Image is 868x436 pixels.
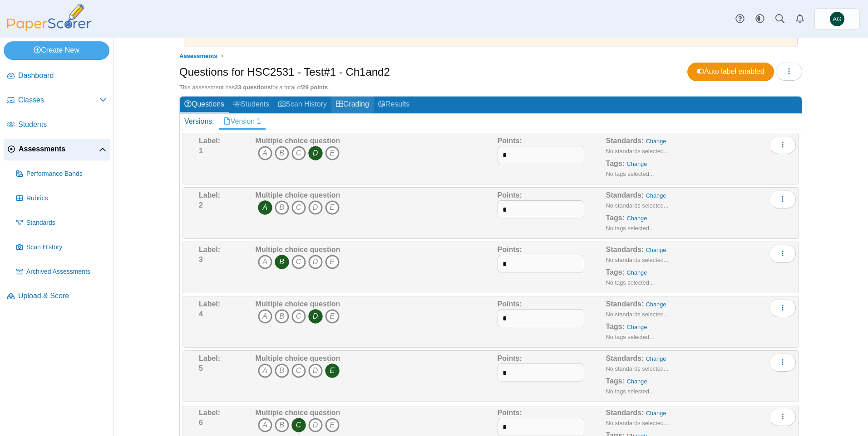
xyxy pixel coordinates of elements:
[275,309,289,324] i: B
[790,9,810,29] a: Alerts
[199,256,203,263] b: 3
[13,237,110,258] a: Scan History
[606,388,654,395] small: No tags selected...
[291,309,306,324] i: C
[4,41,109,59] a: Create New
[4,65,110,87] a: Dashboard
[769,190,796,208] button: More options
[697,68,764,75] span: Auto label enabled
[308,363,323,378] i: D
[769,354,796,372] button: More options
[256,409,340,417] b: Multiple choice question
[199,419,203,426] b: 6
[606,214,625,222] b: Tags:
[646,410,666,417] a: Change
[258,363,272,378] i: A
[26,194,107,203] span: Rubrics
[4,114,110,136] a: Students
[258,418,272,432] i: A
[498,137,522,145] b: Points:
[219,114,266,129] a: Version 1
[199,354,220,362] b: Label:
[606,420,669,426] small: No standards selected...
[646,247,666,253] a: Change
[498,354,522,362] b: Points:
[308,309,323,324] i: D
[13,261,110,283] a: Archived Assessments
[256,191,340,199] b: Multiple choice question
[291,200,306,215] i: C
[646,192,666,199] a: Change
[302,84,328,91] u: 29 points
[274,97,331,113] a: Scan History
[179,64,390,80] h1: Questions for HSC2531 - Test#1 - Ch1and2
[26,218,107,228] span: Standards
[606,170,654,177] small: No tags selected...
[180,114,219,129] div: Versions:
[606,225,654,232] small: No tags selected...
[308,255,323,269] i: D
[199,246,220,253] b: Label:
[199,300,220,308] b: Label:
[627,378,647,385] a: Change
[275,418,289,432] i: B
[646,138,666,145] a: Change
[606,323,625,330] b: Tags:
[199,364,203,372] b: 5
[199,147,203,155] b: 1
[4,25,94,33] a: PaperScorer
[606,334,654,340] small: No tags selected...
[606,137,644,145] b: Standards:
[606,365,669,372] small: No standards selected...
[627,160,647,167] a: Change
[291,146,306,160] i: C
[291,363,306,378] i: C
[291,255,306,269] i: C
[308,146,323,160] i: D
[199,191,220,199] b: Label:
[256,354,340,362] b: Multiple choice question
[4,286,110,307] a: Upload & Score
[769,408,796,426] button: More options
[258,200,272,215] i: A
[4,4,94,31] img: PaperScorer
[26,267,107,276] span: Archived Assessments
[325,363,340,378] i: E
[256,246,340,253] b: Multiple choice question
[498,246,522,253] b: Points:
[814,8,860,30] a: Asena Goren
[258,146,272,160] i: A
[18,95,99,105] span: Classes
[13,188,110,209] a: Rubrics
[199,137,220,145] b: Label:
[606,160,625,167] b: Tags:
[13,163,110,185] a: Performance Bands
[235,84,271,91] u: 23 questions
[833,16,842,22] span: Asena Goren
[498,191,522,199] b: Points:
[769,245,796,263] button: More options
[256,300,340,308] b: Multiple choice question
[258,255,272,269] i: A
[325,309,340,324] i: E
[308,200,323,215] i: D
[627,324,647,330] a: Change
[26,170,107,179] span: Performance Bands
[256,137,340,145] b: Multiple choice question
[606,377,625,385] b: Tags:
[627,269,647,276] a: Change
[179,83,802,92] div: This assessment has for a total of .
[13,212,110,234] a: Standards
[199,409,220,417] b: Label:
[606,409,644,417] b: Standards:
[606,257,669,263] small: No standards selected...
[606,246,644,253] b: Standards:
[18,71,107,81] span: Dashboard
[498,409,522,417] b: Points:
[275,200,289,215] i: B
[374,97,414,113] a: Results
[308,418,323,432] i: D
[179,53,217,59] span: Assessments
[275,146,289,160] i: B
[606,311,669,318] small: No standards selected...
